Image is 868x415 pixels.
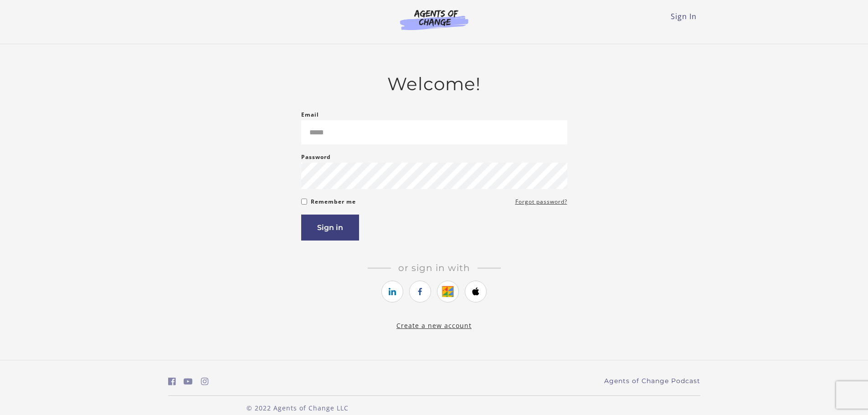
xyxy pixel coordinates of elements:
[301,215,359,241] button: Sign in
[168,375,176,388] a: https://www.facebook.com/groups/aswbtestprep (Open in a new window)
[201,377,209,386] i: https://www.instagram.com/agentsofchangeprep/ (Open in a new window)
[437,281,459,302] a: https://courses.thinkific.com/users/auth/google?ss%5Breferral%5D=&ss%5Buser_return_to%5D=&ss%5Bvi...
[184,377,193,386] i: https://www.youtube.com/c/AgentsofChangeTestPrepbyMeaganMitchell (Open in a new window)
[301,109,319,120] label: Email
[201,375,209,388] a: https://www.instagram.com/agentsofchangeprep/ (Open in a new window)
[396,321,472,330] a: Create a new account
[184,375,193,388] a: https://www.youtube.com/c/AgentsofChangeTestPrepbyMeaganMitchell (Open in a new window)
[409,281,431,302] a: https://courses.thinkific.com/users/auth/facebook?ss%5Breferral%5D=&ss%5Buser_return_to%5D=&ss%5B...
[671,11,697,21] a: Sign In
[381,281,403,302] a: https://courses.thinkific.com/users/auth/linkedin?ss%5Breferral%5D=&ss%5Buser_return_to%5D=&ss%5B...
[465,281,487,302] a: https://courses.thinkific.com/users/auth/apple?ss%5Breferral%5D=&ss%5Buser_return_to%5D=&ss%5Bvis...
[604,376,700,386] a: Agents of Change Podcast
[301,73,567,95] h2: Welcome!
[311,196,356,207] label: Remember me
[168,377,176,386] i: https://www.facebook.com/groups/aswbtestprep (Open in a new window)
[301,152,331,163] label: Password
[515,196,567,207] a: Forgot password?
[168,403,427,413] p: © 2022 Agents of Change LLC
[390,9,478,30] img: Agents of Change Logo
[391,262,478,273] span: Or sign in with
